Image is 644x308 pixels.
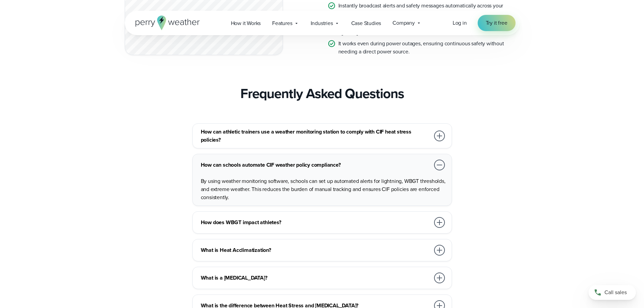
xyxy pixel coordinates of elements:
[486,19,507,27] span: Try it free
[311,19,333,27] span: Industries
[589,285,636,300] a: Call sales
[351,19,381,27] span: Case Studies
[231,19,261,27] span: How it Works
[345,16,387,30] a: Case Studies
[392,19,415,27] span: Company
[453,19,467,27] span: Log in
[272,19,292,27] span: Features
[201,218,430,227] h3: How does WBGT impact athletes?
[338,40,520,56] p: It works even during power outages, ensuring continuous safety without needing a direct power sou...
[453,19,467,27] a: Log in
[338,2,520,18] p: Instantly broadcast alerts and safety messages automatically across your campus – no matter the w...
[201,128,430,144] h3: How can athletic trainers use a weather monitoring station to comply with CIF heat stress policies?
[225,16,267,30] a: How it Works
[240,86,404,102] h4: Frequently Asked Questions
[604,288,627,297] span: Call sales
[201,161,430,169] h3: How can schools automate CIF weather policy compliance?
[478,15,516,31] a: Try it free
[201,246,430,254] h3: What is Heat Acclimatization?
[201,274,430,282] h3: What is a [MEDICAL_DATA]?
[201,177,446,202] p: By using weather monitoring software, schools can set up automated alerts for lightning, WBGT thr...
